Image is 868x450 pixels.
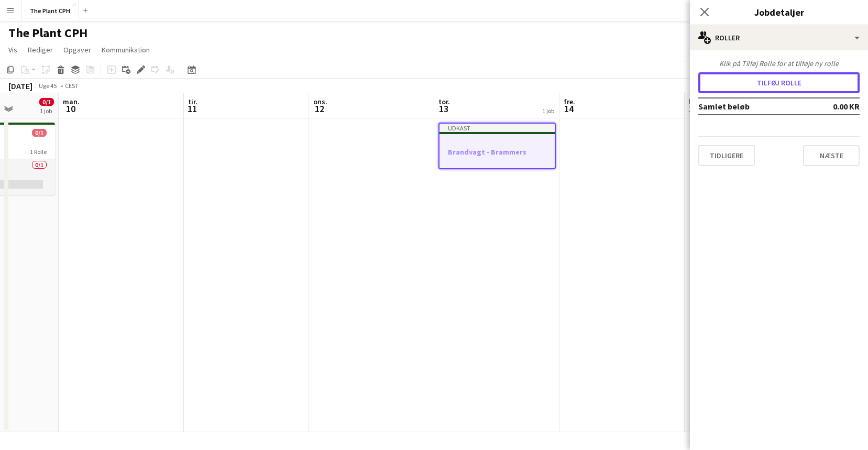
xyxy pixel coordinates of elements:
a: Kommunikation [97,43,154,57]
span: 0/1 [39,98,54,106]
td: Samlet beløb [698,98,804,115]
span: Opgaver [63,45,91,54]
span: 14 [562,103,575,115]
span: Kommunikation [102,45,150,54]
span: tor. [438,97,450,106]
div: [DATE] [8,81,32,91]
div: 1 job [40,107,53,115]
td: 0.00 KR [804,98,860,115]
button: The Plant CPH [21,1,79,21]
button: Tilføj rolle [698,72,860,93]
span: fre. [564,97,575,106]
span: 0/1 [32,129,47,137]
span: man. [63,97,80,106]
span: ons. [313,97,327,106]
span: lør. [689,97,699,106]
button: Tidligere [698,145,755,166]
a: Opgaver [59,43,95,57]
span: 12 [312,103,327,115]
h1: The Plant CPH [8,25,87,41]
span: 15 [687,103,699,115]
span: Vis [8,45,17,54]
div: CEST [65,82,79,90]
a: Vis [4,43,21,57]
div: Udkast [440,124,555,132]
span: 13 [437,103,450,115]
h3: Brandvagt - Brammers [440,147,555,157]
app-job-card: UdkastBrandvagt - Brammers [438,123,556,169]
a: Rediger [24,43,57,57]
div: Klik på Tilføj Rolle for at tilføje ny rolle [698,59,860,68]
span: tir. [188,97,197,106]
span: 11 [186,103,197,115]
span: 1 Rolle [30,148,47,156]
span: Rediger [28,45,53,54]
div: 1 job [542,107,554,115]
div: Roller [690,25,868,50]
h3: Jobdetaljer [690,5,868,19]
span: Uge 45 [35,82,61,90]
button: Næste [803,145,860,166]
span: 10 [61,103,80,115]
